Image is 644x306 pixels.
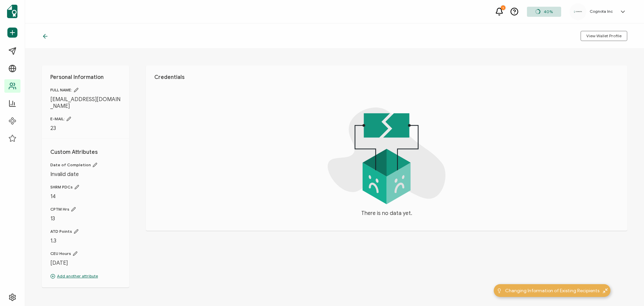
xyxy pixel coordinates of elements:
img: sertifier-logomark-colored.svg [7,5,17,18]
span: 1.3 [50,237,121,244]
span: E-MAIL: [50,116,121,122]
h1: Credentials [154,74,619,81]
button: View Wallet Profile [581,31,627,41]
span: Date of Completion [50,162,121,168]
span: FULL NAME: [50,87,121,93]
span: 40% [544,9,553,14]
img: minimize-icon.svg [603,288,608,293]
span: 14 [50,193,121,200]
span: 23 [50,125,121,132]
div: 1 [501,5,505,10]
p: Add another attribute [50,273,121,279]
span: CPTM Hrs [50,207,121,212]
h5: Cognota Inc [590,9,613,14]
h1: Custom Attributes [50,149,121,156]
h1: Personal Information [50,74,121,81]
img: nodata.svg [328,107,445,204]
iframe: Chat Widget [610,274,644,306]
span: 13 [50,215,121,222]
span: Changing Information of Existing Recipients [505,287,599,294]
img: 31e4a825-8681-42d3-bc30-a5607703972f.png [573,9,583,14]
span: There is no data yet. [361,209,412,217]
span: SHRM PDCs [50,184,121,190]
span: [DATE] [50,260,121,266]
span: ATD Points [50,229,121,234]
span: Invalid date [50,171,121,178]
span: View Wallet Profile [586,34,622,38]
span: [EMAIL_ADDRESS][DOMAIN_NAME] [50,96,121,110]
span: CEU Hours [50,251,121,256]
